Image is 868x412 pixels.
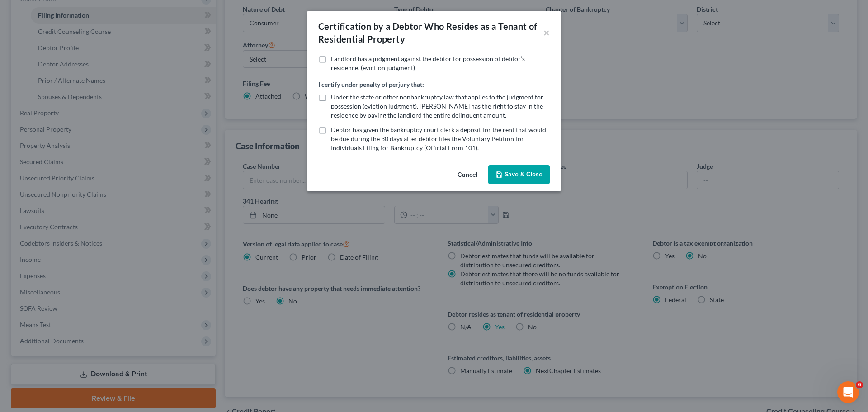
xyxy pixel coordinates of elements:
[488,165,550,184] button: Save & Close
[450,166,485,184] button: Cancel
[318,80,424,89] label: I certify under penalty of perjury that:
[318,20,543,45] div: Certification by a Debtor Who Resides as a Tenant of Residential Property
[837,381,859,403] iframe: Intercom live chat
[543,27,550,38] button: ×
[856,381,863,388] span: 6
[331,93,543,119] span: Under the state or other nonbankruptcy law that applies to the judgment for possession (eviction ...
[331,126,546,152] span: Debtor has given the bankruptcy court clerk a deposit for the rent that would be due during the 3...
[331,55,525,71] span: Landlord has a judgment against the debtor for possession of debtor’s residence. (eviction judgment)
